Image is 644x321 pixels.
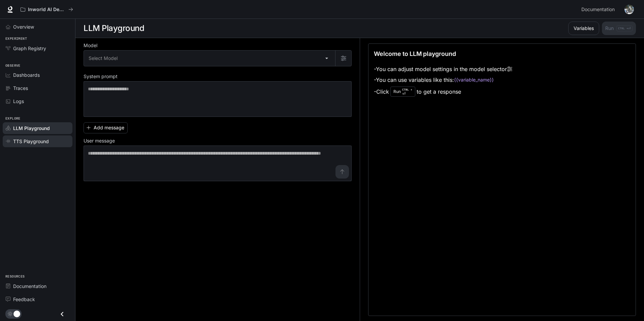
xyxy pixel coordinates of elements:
a: Logs [3,95,72,107]
span: LLM Playground [13,125,50,132]
div: Select Model [84,51,335,66]
p: Model [84,43,97,48]
a: LLM Playground [3,122,72,134]
code: {{variable_name}} [454,76,494,83]
p: Inworld AI Demos [28,7,66,12]
span: Documentation [13,283,46,290]
span: Dashboards [13,71,40,78]
p: System prompt [84,74,118,79]
span: Graph Registry [13,45,46,52]
a: TTS Playground [3,135,72,147]
li: - You can adjust model settings in the model selector [374,64,512,74]
span: Documentation [581,5,615,14]
a: Documentation [3,280,72,292]
button: Variables [568,22,599,35]
span: Dark mode toggle [13,310,20,317]
a: Graph Registry [3,42,72,54]
a: Traces [3,82,72,94]
p: Welcome to LLM playground [374,49,456,58]
span: Select Model [89,55,118,62]
li: - You can use variables like this: [374,74,512,85]
span: Logs [13,98,24,105]
a: Feedback [3,293,72,305]
button: User avatar [622,3,636,16]
button: All workspaces [18,3,76,16]
a: Dashboards [3,69,72,81]
a: Documentation [579,3,620,16]
button: Close drawer [55,307,70,321]
p: CTRL + [402,88,412,92]
span: TTS Playground [13,138,49,145]
h1: LLM Playground [84,22,144,35]
a: Overview [3,21,72,33]
div: Run [390,87,415,97]
span: Traces [13,85,28,92]
p: User message [84,138,115,143]
span: Overview [13,23,34,30]
button: Add message [84,122,128,133]
p: ⏎ [402,88,412,96]
img: User avatar [624,5,634,14]
span: Feedback [13,296,35,303]
li: - Click to get a response [374,85,512,98]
